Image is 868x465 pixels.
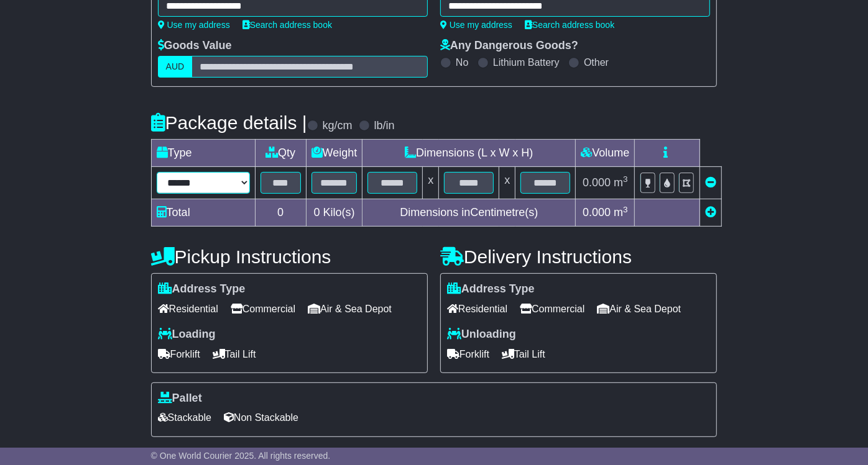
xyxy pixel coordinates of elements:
h4: Pickup Instructions [151,246,428,267]
label: Lithium Battery [493,56,560,68]
a: Use my address [158,20,230,30]
a: Add new item [705,206,716,219]
td: x [499,167,515,199]
span: 0.000 [583,206,611,219]
sup: 3 [623,174,628,184]
span: Tail Lift [502,345,545,364]
label: Address Type [447,282,535,296]
span: Commercial [520,299,584,318]
span: m [614,176,628,189]
span: © One World Courier 2025. All rights reserved. [151,451,331,461]
span: Forklift [447,345,489,364]
span: Commercial [231,299,295,318]
h4: Delivery Instructions [440,246,717,267]
a: Remove this item [705,176,716,189]
label: AUD [158,56,193,78]
td: Qty [255,140,306,167]
td: Dimensions in Centimetre(s) [362,199,576,227]
td: Weight [306,140,362,167]
span: Forklift [158,345,200,364]
label: Pallet [158,392,202,405]
label: Unloading [447,328,516,341]
span: Tail Lift [213,345,256,364]
label: Goods Value [158,39,232,53]
span: m [614,206,628,219]
h4: Package details | [151,112,307,133]
span: Non Stackable [224,408,298,427]
span: Stackable [158,408,211,427]
a: Search address book [525,20,614,30]
td: Total [151,199,255,227]
span: Residential [158,299,218,318]
label: Loading [158,328,216,341]
td: Kilo(s) [306,199,362,227]
label: Any Dangerous Goods? [440,39,578,53]
td: 0 [255,199,306,227]
td: Type [151,140,255,167]
td: Dimensions (L x W x H) [362,140,576,167]
span: Air & Sea Depot [598,299,681,318]
label: lb/in [374,119,395,133]
td: x [423,167,439,199]
span: 0 [313,206,320,219]
td: Volume [576,140,635,167]
sup: 3 [623,205,628,214]
a: Search address book [242,20,332,30]
label: kg/cm [323,119,353,133]
span: 0.000 [583,176,611,189]
span: Residential [447,299,507,318]
label: Address Type [158,282,246,296]
label: No [456,56,468,68]
span: Air & Sea Depot [308,299,392,318]
label: Other [584,56,609,68]
a: Use my address [440,20,512,30]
